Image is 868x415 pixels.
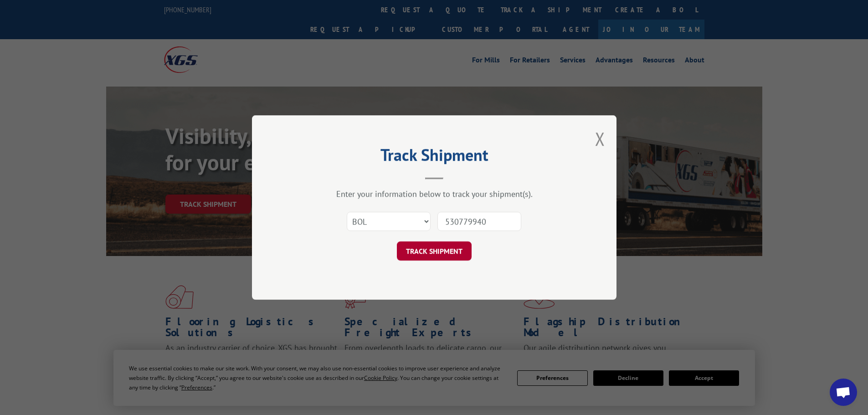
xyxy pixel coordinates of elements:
h2: Track Shipment [298,149,571,166]
button: Close modal [595,127,605,151]
input: Number(s) [437,212,521,231]
div: Enter your information below to track your shipment(s). [298,189,571,199]
div: Open chat [830,379,857,406]
button: TRACK SHIPMENT [397,241,472,261]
